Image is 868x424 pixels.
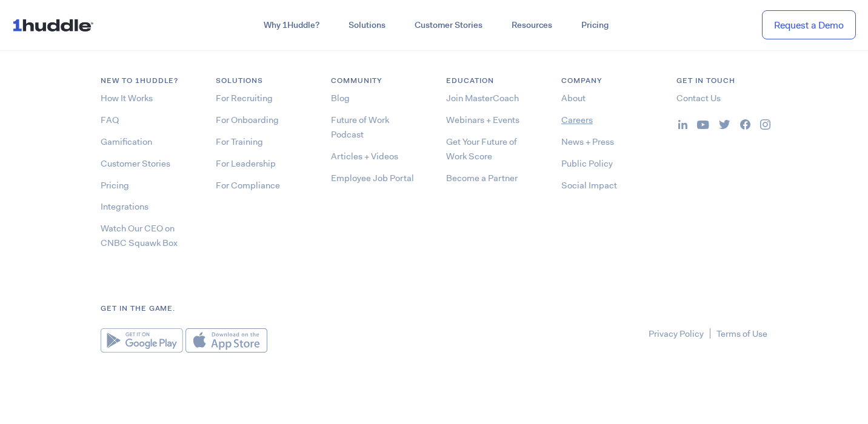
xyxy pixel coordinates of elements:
a: Resources [497,15,567,36]
a: Careers [561,114,593,126]
a: Integrations [101,200,149,213]
a: For Leadership [216,157,276,170]
img: ... [719,120,730,129]
a: News + Press [561,136,614,148]
a: Employee Job Portal [331,172,414,184]
a: For Compliance [216,179,280,191]
img: ... [740,119,750,130]
img: ... [12,13,99,36]
a: FAQ [101,114,119,126]
a: Why 1Huddle? [249,15,334,36]
a: Pricing [567,15,623,36]
a: Public Policy [561,157,613,170]
a: Solutions [334,15,400,36]
a: For Onboarding [216,114,279,126]
h6: Get in the game. [101,303,767,314]
a: For Recruiting [216,92,273,104]
a: Get Your Future of Work Score [446,136,517,162]
a: Watch Our CEO on CNBC Squawk Box [101,222,178,249]
a: Articles + Videos [331,150,398,162]
a: Blog [331,92,350,104]
a: Pricing [101,179,129,191]
a: Request a Demo [762,10,856,40]
a: Social Impact [561,179,617,191]
a: Join MasterCoach [446,92,519,104]
a: Contact Us [676,92,721,104]
a: Customer Stories [400,15,497,36]
a: Privacy Policy [649,328,704,340]
h6: Education [446,75,537,87]
a: Customer Stories [101,157,170,170]
h6: Solutions [216,75,307,87]
a: Webinars + Events [446,114,519,126]
a: About [561,92,586,104]
a: For Training [216,136,263,148]
h6: NEW TO 1HUDDLE? [101,75,192,87]
img: ... [678,120,687,129]
a: Future of Work Podcast [331,114,389,141]
h6: Get in Touch [676,75,767,87]
h6: COMPANY [561,75,652,87]
img: ... [697,121,709,129]
a: Gamification [101,136,152,148]
img: ... [760,119,770,130]
img: Apple App Store [185,328,267,353]
a: How It Works [101,92,153,104]
h6: COMMUNITY [331,75,422,87]
a: Terms of Use [716,328,767,340]
img: Google Play Store [101,328,183,353]
a: Become a Partner [446,172,518,184]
